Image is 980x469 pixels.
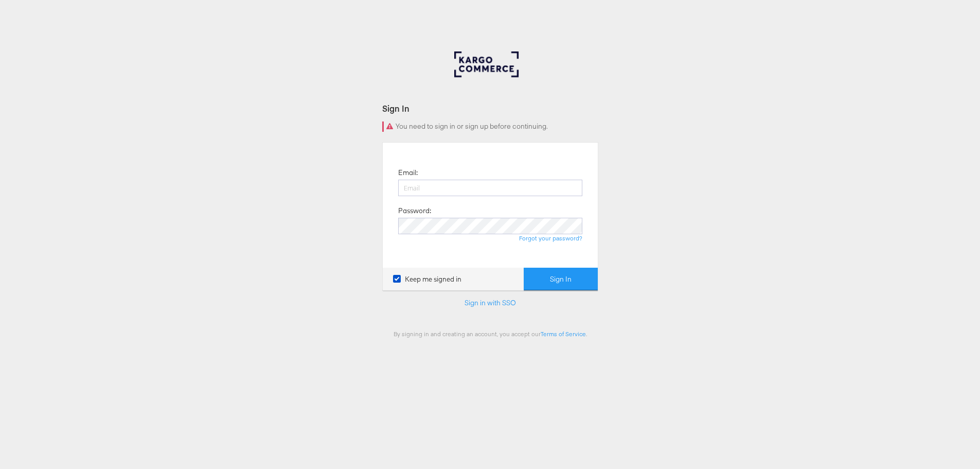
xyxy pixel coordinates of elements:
a: Terms of Service [541,330,586,338]
button: Sign In [524,268,598,291]
label: Keep me signed in [393,274,461,284]
a: Sign in with SSO [465,298,516,307]
label: Email: [398,168,418,178]
div: Sign In [382,102,598,114]
input: Email [398,180,582,196]
div: By signing in and creating an account, you accept our . [382,330,598,338]
a: Forgot your password? [519,234,582,242]
label: Password: [398,206,431,216]
div: You need to sign in or sign up before continuing. [382,121,598,132]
